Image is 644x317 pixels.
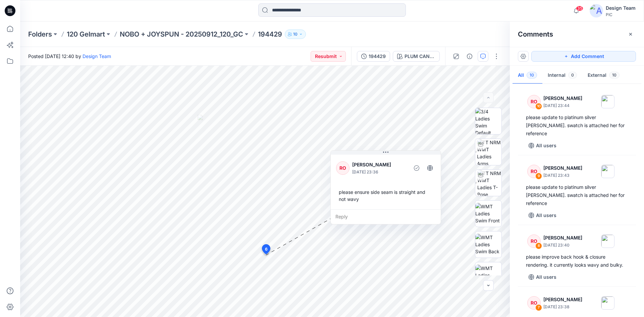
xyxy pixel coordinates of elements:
[352,161,407,169] p: [PERSON_NAME]
[526,183,628,207] div: please update to platinum silver [PERSON_NAME]. swatch is attached her for reference
[331,209,441,224] div: Reply
[369,53,386,60] div: 194429
[526,253,628,269] div: please improve back hook & closure rendering. it currently looks wavy and bulky.
[336,161,350,175] div: RO
[543,102,582,109] p: [DATE] 23:44
[477,170,501,196] img: TT NRM WMT Ladies T-Pose
[543,296,582,304] p: [PERSON_NAME]
[526,272,559,282] button: All users
[527,296,541,310] div: RO
[535,103,542,110] div: 10
[536,211,556,219] p: All users
[28,30,52,39] a: Folders
[543,242,582,249] p: [DATE] 23:40
[336,186,435,205] div: please ensure side seam is straight and not wavy
[265,246,268,252] span: 6
[477,139,501,165] img: TT NRM WMT Ladies Arms Down
[568,72,577,78] span: 0
[526,113,628,138] div: please update to platinum silver [PERSON_NAME]. swatch is attached her for reference
[531,51,636,62] button: Add Comment
[405,53,435,60] div: PLUM CANDY_PINK MARSHMELLOW
[357,51,390,62] button: 194429
[293,31,298,38] p: 10
[527,165,541,178] div: RO
[475,234,501,255] img: WMT Ladies Swim Back
[543,164,582,172] p: [PERSON_NAME]
[606,4,636,12] div: Design Team
[543,94,582,102] p: [PERSON_NAME]
[527,95,541,108] div: RO
[475,265,501,286] img: WMT Ladies Swim Left
[536,142,556,150] p: All users
[535,304,542,311] div: 7
[582,67,625,84] button: External
[609,72,620,78] span: 10
[590,4,603,17] img: avatar
[513,67,542,84] button: All
[83,53,111,59] a: Design Team
[120,30,243,39] a: NOBO + JOYSPUN - 20250912_120_GC
[606,12,636,17] div: PIC
[475,108,501,134] img: 3/4 Ladies Swim Default
[535,243,542,249] div: 8
[543,172,582,179] p: [DATE] 23:43
[527,234,541,248] div: RO
[542,67,582,84] button: Internal
[518,30,553,38] h2: Comments
[536,273,556,281] p: All users
[526,210,559,221] button: All users
[258,30,282,39] p: 194429
[527,72,537,78] span: 10
[526,140,559,151] button: All users
[67,30,105,39] a: 120 Gelmart
[464,51,475,62] button: Details
[535,173,542,179] div: 9
[28,53,111,60] span: Posted [DATE] 12:40 by
[543,234,582,242] p: [PERSON_NAME]
[475,203,501,224] img: WMT Ladies Swim Front
[576,6,583,11] span: 35
[393,51,440,62] button: PLUM CANDY_PINK MARSHMELLOW
[352,169,407,175] p: [DATE] 23:36
[285,30,306,39] button: 10
[543,304,582,310] p: [DATE] 23:38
